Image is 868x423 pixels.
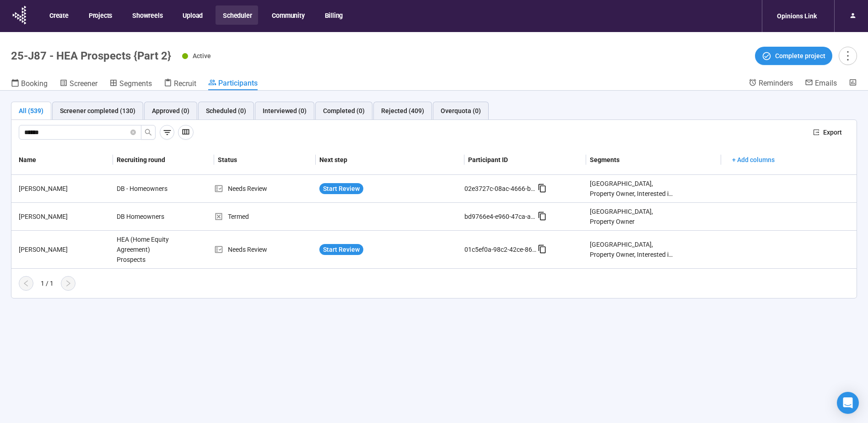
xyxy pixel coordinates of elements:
[22,280,30,287] span: left
[590,239,674,260] div: [GEOGRAPHIC_DATA], Property Owner, Interested in HEA, Q4a Consent, Q4b - Continue, Decision Maker...
[318,5,350,25] button: Billing
[837,392,859,414] div: Open Intercom Messenger
[214,211,316,222] div: Termed
[749,78,793,89] a: Reminders
[145,129,152,136] span: search
[11,78,48,90] a: Booking
[815,79,837,87] span: Emails
[319,183,363,194] button: Start Review
[839,47,857,65] button: more
[214,145,316,175] th: Status
[164,78,196,90] a: Recruit
[41,278,54,288] div: 1 / 1
[60,106,135,116] div: Screener completed (130)
[464,211,538,222] div: bd9766e4-e960-47ca-a611-ae0b1f678027
[11,49,171,62] h1: 25-J87 - HEA Prospects {Part 2}
[319,244,363,255] button: Start Review
[175,5,209,25] button: Upload
[464,184,538,194] div: 02e3727c-08ac-4666-b499-bb9aaf59a7f7
[113,231,182,268] div: HEA (Home Equity Agreement) Prospects
[125,5,169,25] button: Showreels
[81,5,119,25] button: Projects
[590,206,674,227] div: [GEOGRAPHIC_DATA], Property Owner
[323,184,360,194] span: Start Review
[263,106,307,116] div: Interviewed (0)
[218,79,258,87] span: Participants
[19,106,43,116] div: All (539)
[441,106,481,116] div: Overquota (0)
[841,49,854,62] span: more
[214,184,316,194] div: Needs Review
[759,79,793,87] span: Reminders
[42,5,75,25] button: Create
[59,78,97,90] a: Screener
[755,47,832,65] button: Complete project
[586,145,722,175] th: Segments
[130,130,136,135] span: close-circle
[70,79,97,88] span: Screener
[15,211,113,222] div: [PERSON_NAME]
[464,145,586,175] th: Participant ID
[316,145,464,175] th: Next step
[11,145,113,175] th: Name
[113,208,182,225] div: DB Homeowners
[21,79,48,88] span: Booking
[806,125,849,140] button: exportExport
[216,5,258,25] button: Scheduler
[19,276,33,291] button: left
[206,106,246,116] div: Scheduled (0)
[381,106,424,116] div: Rejected (409)
[152,106,189,116] div: Approved (0)
[590,179,674,199] div: [GEOGRAPHIC_DATA], Property Owner, Interested in HEA, Q4a Consent
[823,127,842,137] span: Export
[119,79,152,88] span: Segments
[61,276,75,291] button: right
[130,128,136,137] span: close-circle
[109,78,152,90] a: Segments
[214,244,316,255] div: Needs Review
[141,125,156,140] button: search
[323,106,365,116] div: Completed (0)
[264,5,311,25] button: Community
[15,244,113,255] div: [PERSON_NAME]
[113,145,215,175] th: Recruiting round
[805,78,837,89] a: Emails
[813,129,819,136] span: export
[771,7,822,25] div: Opinions Link
[208,78,258,90] a: Participants
[113,180,182,197] div: DB - Homeowners
[725,152,782,167] button: + Add columns
[775,51,825,61] span: Complete project
[65,280,72,287] span: right
[15,184,113,194] div: [PERSON_NAME]
[464,244,538,255] div: 01c5ef0a-98c2-42ce-86b2-833a950b33c3
[323,244,360,255] span: Start Review
[732,155,775,165] span: + Add columns
[193,52,211,60] span: Active
[174,79,196,88] span: Recruit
